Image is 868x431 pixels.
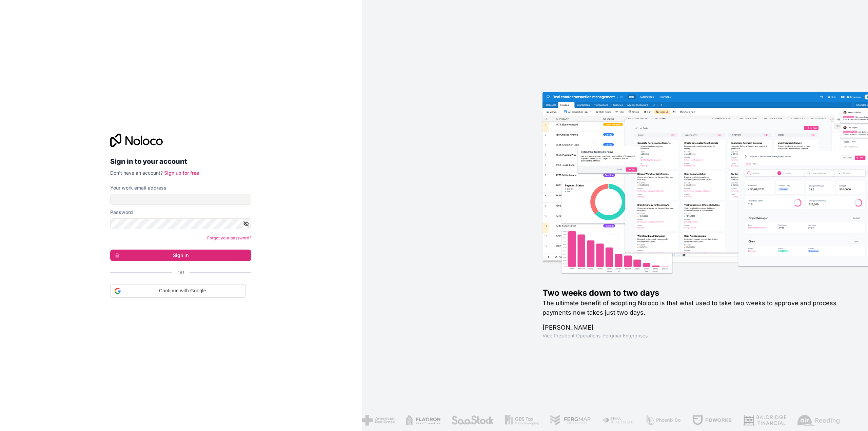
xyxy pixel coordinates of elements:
div: Continue with Google [110,284,246,298]
img: /assets/gbstax-C-GtDUiK.png [503,415,538,426]
h1: Two weeks down to two days [542,288,846,298]
h2: Sign in to your account [110,155,251,168]
span: Continue with Google [123,287,241,294]
h1: [PERSON_NAME] [542,323,846,332]
label: Password [110,209,133,216]
h2: The ultimate benefit of adopting Noloco is that what used to take two weeks to approve and proces... [542,298,846,317]
img: /assets/american-red-cross-BAupjrZR.png [360,415,393,426]
label: Your work email address [110,184,166,191]
input: Email address [110,194,251,205]
span: Don't have an account? [110,170,163,176]
img: /assets/fiera-fwj2N5v4.png [600,415,632,426]
span: Or [177,269,184,276]
img: /assets/airreading-FwAmRzSr.png [796,415,839,426]
img: /assets/saastock-C6Zbiodz.png [450,415,493,426]
a: Sign up for free [164,170,199,176]
button: Sign in [110,250,251,261]
a: Forgot your password? [207,235,251,240]
img: /assets/flatiron-C8eUkumj.png [404,415,439,426]
img: /assets/baldridge-DxmPIwAm.png [741,415,785,426]
img: /assets/fergmar-CudnrXN5.png [549,415,590,426]
img: /assets/phoenix-BREaitsQ.png [643,415,680,426]
input: Password [110,218,251,229]
img: /assets/fdworks-Bi04fVtw.png [691,415,730,426]
h1: Vice President Operations , Fergmar Enterprises [542,332,846,339]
